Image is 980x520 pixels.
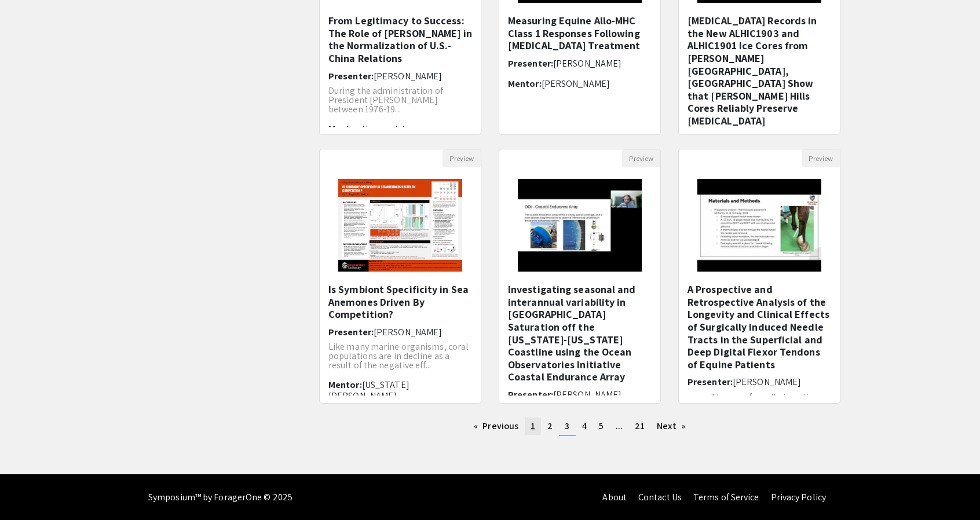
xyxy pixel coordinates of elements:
[693,491,759,503] a: Terms of Service
[547,420,553,432] span: 2
[508,78,542,90] span: Mentor:
[508,14,652,52] h5: Measuring Equine Allo-MHC Class 1 Responses Following [MEDICAL_DATA] Treatment
[328,14,472,64] h5: From Legitimacy to Success: The Role of [PERSON_NAME] in the Normalization of U.S.-China Relations
[651,418,691,435] a: Next page
[328,340,469,371] span: Like many marine organisms, coral populations are in decline as a result of the negative eff...
[328,327,472,338] h6: Presenter:
[508,58,652,69] h6: Presenter:
[499,149,661,404] div: Open Presentation <p><span style="color: black;">Investigating seasonal and interannual variabili...
[602,491,627,503] a: About
[635,420,645,432] span: 21
[553,389,621,401] span: [PERSON_NAME]
[688,376,831,387] h6: Presenter:
[711,393,831,402] li: The use of needle insertion...
[506,167,653,283] img: <p><span style="color: black;">Investigating seasonal and interannual variability in Aragonite Sa...
[374,70,442,82] span: [PERSON_NAME]
[688,283,831,371] h5: A Prospective and Retrospective Analysis of the Longevity and Clinical Effects of Surgically Indu...
[508,283,652,383] h5: Investigating seasonal and interannual variability in [GEOGRAPHIC_DATA] Saturation off the [US_ST...
[542,78,610,90] span: [PERSON_NAME]
[328,283,472,321] h5: Is Symbiont Specificity in Sea Anemones Driven By Competition?
[374,326,442,338] span: [PERSON_NAME]
[443,149,481,167] button: Preview
[802,149,840,167] button: Preview
[319,418,840,436] ul: Pagination
[686,167,832,283] img: <p><strong style="background-color: transparent; color: rgb(51, 51, 51);">A Prospective and Retro...
[688,14,831,140] h5: [MEDICAL_DATA] Records in the New ALHIC1903 and ALHIC1901 Ice Cores from [PERSON_NAME][GEOGRAPHIC...
[328,379,409,402] span: [US_STATE][PERSON_NAME]
[9,468,49,511] iframe: Chat
[565,420,569,432] span: 3
[638,491,682,503] a: Contact Us
[616,420,623,432] span: ...
[319,149,481,404] div: Open Presentation <p>Is Symbiont Specificity in Sea Anemones Driven By Competition?</p>
[733,376,801,388] span: [PERSON_NAME]
[678,149,840,404] div: Open Presentation <p><strong style="background-color: transparent; color: rgb(51, 51, 51);">A Pro...
[362,123,409,135] span: Hung-yok Ip
[328,123,362,135] span: Mentor:
[771,491,826,503] a: Privacy Policy
[531,420,535,432] span: 1
[328,71,472,82] h6: Presenter:
[327,167,473,283] img: <p>Is Symbiont Specificity in Sea Anemones Driven By Competition?</p>
[622,149,660,167] button: Preview
[508,389,652,400] h6: Presenter:
[328,379,362,391] span: Mentor:
[553,57,621,69] span: [PERSON_NAME]
[599,420,604,432] span: 5
[328,85,443,115] span: During the administration of President [PERSON_NAME] between 1976-19...
[582,420,587,432] span: 4
[468,418,524,435] a: Previous page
